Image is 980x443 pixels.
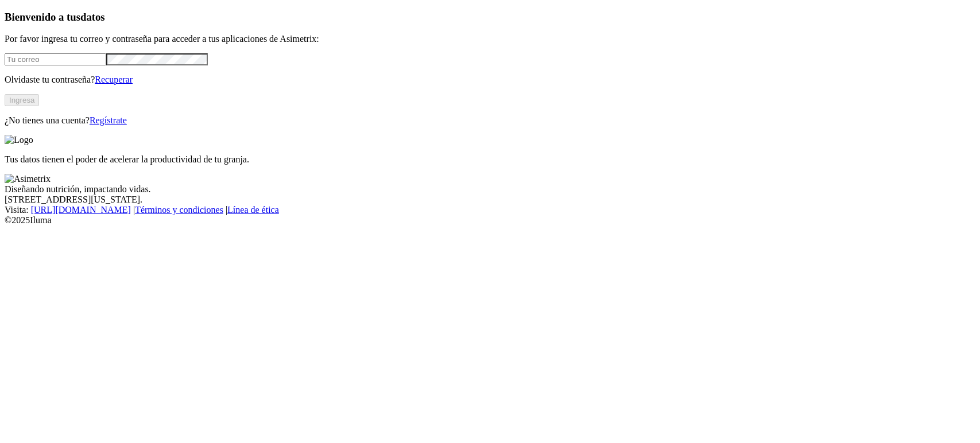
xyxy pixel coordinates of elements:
[5,53,106,65] input: Tu correo
[5,195,975,205] div: [STREET_ADDRESS][US_STATE].
[80,11,105,23] span: datos
[5,11,975,24] h3: Bienvenido a tus
[5,34,975,44] p: Por favor ingresa tu correo y contraseña para acceder a tus aplicaciones de Asimetrix:
[5,75,975,85] p: Olvidaste tu contraseña?
[90,115,127,125] a: Regístrate
[5,94,39,106] button: Ingresa
[5,205,975,215] div: Visita : | |
[135,205,223,215] a: Términos y condiciones
[95,75,133,84] a: Recuperar
[5,135,33,145] img: Logo
[5,174,51,184] img: Asimetrix
[227,205,279,215] a: Línea de ética
[5,184,975,195] div: Diseñando nutrición, impactando vidas.
[5,115,975,126] p: ¿No tienes una cuenta?
[5,154,975,165] p: Tus datos tienen el poder de acelerar la productividad de tu granja.
[5,215,975,226] div: © 2025 Iluma
[31,205,131,215] a: [URL][DOMAIN_NAME]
